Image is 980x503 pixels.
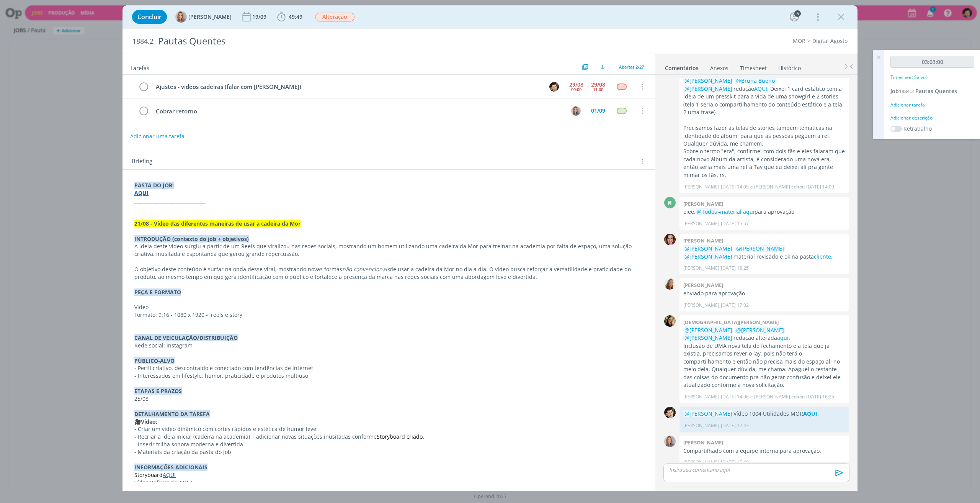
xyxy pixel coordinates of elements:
div: 09:00 [571,87,581,92]
span: @[PERSON_NAME] [736,326,784,334]
button: Adicionar uma tarefa [130,129,185,143]
button: A [570,105,581,116]
div: 11:00 [593,87,603,92]
p: enviado para aprovação [683,290,845,297]
p: [PERSON_NAME] [683,459,719,466]
p: Precisamos fazer as telas de stories também temáticas na identidade do álbum, para que as pessoas... [683,124,845,147]
span: @[PERSON_NAME] [736,245,784,252]
p: - Recriar a ideia inicial (cadeira na academia) + adicionar novas situações inusitadas conforme [134,433,644,441]
p: Rede social: instagram [134,342,644,349]
p: [PERSON_NAME] [683,302,719,309]
p: Timesheet Salvo! [890,74,927,81]
p: - Perfil criativo, descontraído e conectado com tendências de internet [134,364,644,372]
p: [PERSON_NAME] [683,422,719,429]
div: 5 [794,10,801,17]
div: Adicionar descrição [890,115,974,121]
strong: CANAL DE VEICULAÇÃO/DISTRIBUIÇÃO [134,334,238,341]
p: material revisado e ok na pasta . [683,245,845,261]
span: @[PERSON_NAME] [684,334,732,341]
span: @[PERSON_NAME] [684,245,732,252]
p: oiee, - para aprovação [683,208,845,216]
p: [PERSON_NAME] [683,184,719,190]
div: 29/08 [569,82,583,87]
span: [PERSON_NAME] [188,14,232,20]
img: V [664,407,676,418]
button: A[PERSON_NAME] [175,11,232,23]
span: Alteração [315,13,354,21]
img: V [664,278,676,290]
strong: PASTA DO JOB: [134,182,174,189]
button: Alteração [315,12,355,22]
span: e [PERSON_NAME] editou [750,184,805,190]
span: Concluir [137,14,162,20]
button: 5 [788,11,800,23]
img: A [664,436,676,447]
strong: AQUI [803,410,817,417]
b: [PERSON_NAME] [683,439,723,446]
a: Job1884.2Pautas Quentes [890,87,957,95]
img: V [549,82,559,92]
img: C [664,315,676,327]
span: Storyboard criado. [377,433,424,440]
p: - Inserir trilha sonora moderna e divertida [134,441,644,448]
div: Cobrar retorno [152,106,564,116]
div: 19/09 [252,14,268,20]
a: AQUI [134,189,149,197]
p: redação . Deixei 1 card estático com a ideia de um presskit para a vida de uma showgirl e 2 stori... [683,77,845,116]
span: e [PERSON_NAME] editou [750,393,805,400]
span: [DATE] 16:25 [721,265,749,272]
a: MOR [793,37,805,44]
img: A [571,106,581,116]
div: M [664,197,676,208]
p: Compartilhado com a equipe interna para aprovação. [683,447,845,455]
img: A [175,11,187,23]
p: 25/08 [134,395,644,403]
p: - Interessados em lifestyle, humor, praticidade e produtos multiuso [134,372,644,380]
p: O objetivo deste conteúdo é surfar na onda desse viral, mostrando novas formas de usar a cadeira ... [134,265,644,281]
span: 1884.2 [132,37,154,46]
a: AQUI [754,85,767,92]
p: [PERSON_NAME] [683,265,719,272]
img: arrow-down.svg [600,65,605,69]
p: Formato: 9:16 - 1080 x 1920 - reels e story [134,311,644,319]
span: Storyboard [134,471,163,478]
p: Vídeo 1004 Utilidades MOR . [683,410,845,418]
a: material aqui [720,208,755,215]
strong: 21/08 - Vídeo das diferentes maneiras de usar a cadeira da Mor [134,220,301,227]
span: 1884.2 [899,88,914,95]
span: @[PERSON_NAME] [684,77,732,84]
span: Tarefas [130,62,149,72]
p: Inclusão de UMA nova tela de fechamento e a tela que já existia, precisamos rever o lay, pois não... [683,342,845,389]
button: V [548,81,560,92]
a: Timesheet [740,61,767,72]
span: [DATE] 15:40 [721,459,749,466]
button: Concluir [132,10,167,24]
a: AQUI [163,471,176,478]
div: dialog [122,5,857,491]
a: cliente [814,253,831,260]
span: @Bruna Bueno [736,77,775,84]
span: [DATE] 14:06 [721,393,749,400]
strong: DETALHAMENTO DA TAREFA [134,410,210,418]
a: Histórico [778,61,801,72]
span: [DATE] 16:25 [806,393,834,400]
strong: INFORMAÇÕES ADICIONAIS [134,464,207,471]
span: [DATE] 14:09 [806,184,834,190]
span: @[PERSON_NAME] [684,253,732,260]
b: [PERSON_NAME] [683,200,723,207]
strong: 🎥﻿Vídeo: [134,418,157,425]
div: 01/09 [591,108,605,113]
p: Vídeo Referencia AQUI [134,479,644,487]
p: Vídeo [134,303,644,311]
p: - Criar um vídeo dinâmico com cortes rápidos e estética de humor leve [134,425,644,433]
a: Digital Agosto [812,37,848,44]
span: Briefing [132,157,152,167]
p: - Materiais da criação da pasta do job [134,448,644,456]
button: 49:49 [275,11,304,23]
strong: PEÇA E FORMATO [134,288,181,296]
strong: _______________________________ [134,197,206,204]
p: [PERSON_NAME] [683,393,719,400]
p: Sobre o termo "era", confirmei com dois fãs e eles falaram que cada novo álbum da artista, é cons... [683,147,845,179]
span: Pautas Quentes [915,87,957,95]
